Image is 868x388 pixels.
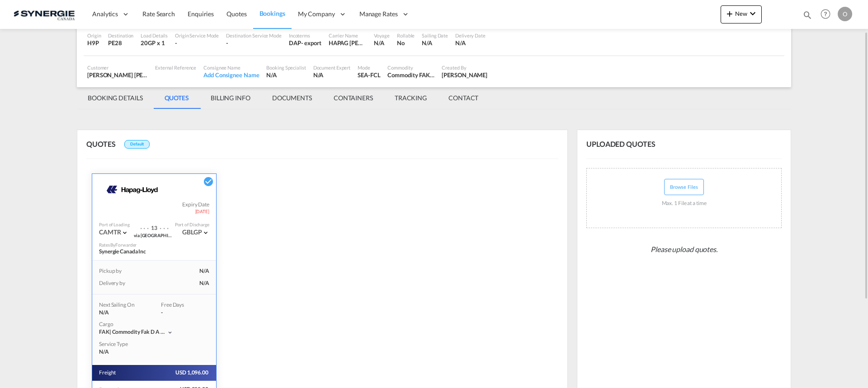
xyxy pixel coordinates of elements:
[422,39,448,47] div: N/A
[387,71,434,79] div: Commodity FAK D a n g e r o u s G o o d s IMO Class 2.1. Flammable gases UN Number 1950
[818,6,833,22] span: Help
[202,228,209,236] span: Port of DischargeGBLGP DeliveryPE28
[289,39,301,47] div: DAP
[99,248,189,256] div: Synergie Canada Inc
[838,7,852,21] div: O
[99,341,135,348] div: Service Type
[438,87,489,109] md-tab-item: CONTACT
[108,32,133,39] div: Destination
[175,32,219,39] div: Origin Service Mode
[141,39,168,47] div: 20GP x 1
[109,328,111,335] span: |
[359,9,398,19] span: Manage Rates
[747,8,758,19] md-icon: icon-chevron-down
[818,6,838,23] div: Help
[721,5,762,23] button: icon-plus 400-fgNewicon-chevron-down
[323,87,384,109] md-tab-item: CONTAINERS
[87,71,148,79] div: [PERSON_NAME] [PERSON_NAME]
[724,8,735,19] md-icon: icon-plus 400-fg
[387,64,434,71] div: Commodity
[77,87,489,109] md-pagination-wrapper: Use the left and right arrow keys to navigate between tabs
[134,232,175,238] div: via Port via SOUTHAMPTON, GB
[203,176,214,187] md-icon: icon-checkbox-marked-circle
[141,32,168,39] div: Load Details
[77,87,154,109] md-tab-item: BOOKING DETAILS
[92,9,118,19] span: Analytics
[298,9,335,19] span: My Company
[313,64,351,71] div: Document Expert
[99,301,147,309] div: Next Sailing On
[154,87,200,109] md-tab-item: QUOTES
[397,39,415,47] div: No
[182,228,209,237] div: GBLGP
[175,39,219,47] div: -
[313,71,351,79] div: N/A
[99,228,128,237] div: CAMTR
[226,32,282,39] div: Destination Service Mode
[161,301,197,309] div: Free Days
[199,267,209,275] div: N/A
[87,32,101,39] div: Origin
[261,87,323,109] md-tab-item: DOCUMENTS
[87,39,101,47] div: H9P
[99,328,112,335] span: FAK
[226,10,246,18] span: Quotes
[301,39,321,47] div: - export
[455,39,486,47] div: N/A
[14,4,75,24] img: 1f56c880d42311ef80fc7dca854c8e59.png
[329,32,367,39] div: Carrier Name
[662,195,707,212] div: Max. 1 File at a time
[384,87,438,109] md-tab-item: TRACKING
[200,87,261,109] md-tab-item: BILLING INFO
[203,71,259,79] div: Add Consignee Name
[115,242,137,248] span: Forwarder
[586,139,662,149] span: UPLOADED QUOTES
[422,32,448,39] div: Sailing Date
[664,179,704,195] button: Browse Files
[121,228,128,236] span: Pickup H9P Port of LoadingCAMTR
[121,229,128,236] md-icon: icon-chevron-down
[329,39,367,47] div: HAPAG LLOYD
[358,71,380,79] div: SEA-FCL
[226,39,282,47] div: -
[195,208,209,215] span: [DATE]
[140,219,149,232] div: . . .
[99,321,209,328] div: Cargo
[374,39,390,47] div: N/A
[442,71,487,79] div: Karen Mercier
[259,9,285,17] span: Bookings
[289,32,321,39] div: Incoterms
[9,9,207,19] body: Editor, editor2
[149,219,160,232] div: Transit Time 13
[266,64,306,71] div: Booking Specialist
[99,267,122,275] div: Pickup by
[142,10,175,18] span: Rate Search
[167,329,173,336] md-icon: icon-chevron-down
[160,219,169,232] div: . . .
[266,71,306,79] div: N/A
[175,221,209,228] div: Port of Discharge
[108,39,133,47] div: PE28
[161,309,197,317] div: -
[202,229,209,236] md-icon: icon-chevron-down
[99,221,130,228] div: Port of Loading
[188,10,214,18] span: Enquiries
[99,348,109,356] span: N/A
[124,140,149,149] div: Default
[86,140,122,148] span: QUOTES
[455,32,486,39] div: Delivery Date
[724,10,758,17] span: New
[182,201,209,209] span: Expiry Date
[87,64,148,71] div: Customer
[155,64,196,71] div: External Reference
[99,309,147,317] div: N/A
[442,64,487,71] div: Created By
[802,10,812,20] md-icon: icon-magnify
[99,369,117,377] span: Freight
[165,369,209,377] span: USD 1,096.00
[374,32,390,39] div: Voyage
[358,64,380,71] div: Mode
[199,280,209,287] div: N/A
[203,64,259,71] div: Consignee Name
